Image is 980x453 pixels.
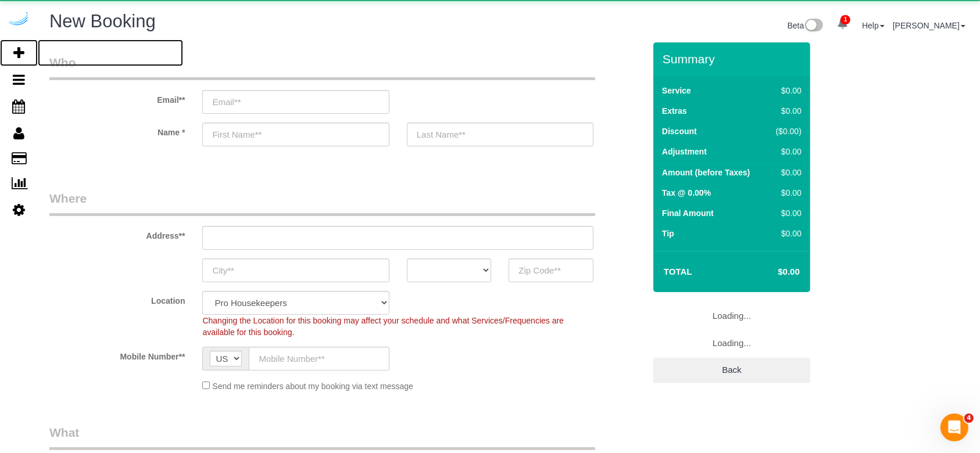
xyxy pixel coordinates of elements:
[662,105,687,117] label: Extras
[804,19,823,34] img: New interface
[49,11,156,31] span: New Booking
[662,125,697,137] label: Discount
[662,207,714,219] label: Final Amount
[771,125,802,137] div: ($0.00)
[202,123,389,146] input: First Name**
[662,146,707,157] label: Adjustment
[41,291,194,307] label: Location
[788,21,824,30] a: Beta
[743,267,800,277] h4: $0.00
[771,228,802,239] div: $0.00
[653,358,810,382] a: Back
[41,347,194,362] label: Mobile Number**
[964,414,974,423] span: 4
[407,123,593,146] input: Last Name**
[771,187,802,199] div: $0.00
[771,146,802,157] div: $0.00
[7,12,30,28] img: Automaid Logo
[831,12,854,37] a: 1
[771,167,802,178] div: $0.00
[509,258,593,282] input: Zip Code**
[202,316,564,337] span: Changing the Location for this booking may affect your schedule and what Services/Frequencies are...
[249,347,389,371] input: Mobile Number**
[49,190,595,216] legend: Where
[840,15,850,24] span: 1
[771,85,802,96] div: $0.00
[893,21,965,30] a: [PERSON_NAME]
[662,167,750,178] label: Amount (before Taxes)
[940,414,968,441] iframe: Intercom live chat
[662,187,711,199] label: Tax @ 0.00%
[771,105,802,117] div: $0.00
[212,382,413,391] span: Send me reminders about my booking via text message
[662,85,691,96] label: Service
[41,123,194,138] label: Name *
[771,207,802,219] div: $0.00
[862,21,885,30] a: Help
[663,52,804,66] h3: Summary
[49,54,595,80] legend: Who
[662,228,674,239] label: Tip
[49,424,595,450] legend: What
[664,267,692,276] strong: Total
